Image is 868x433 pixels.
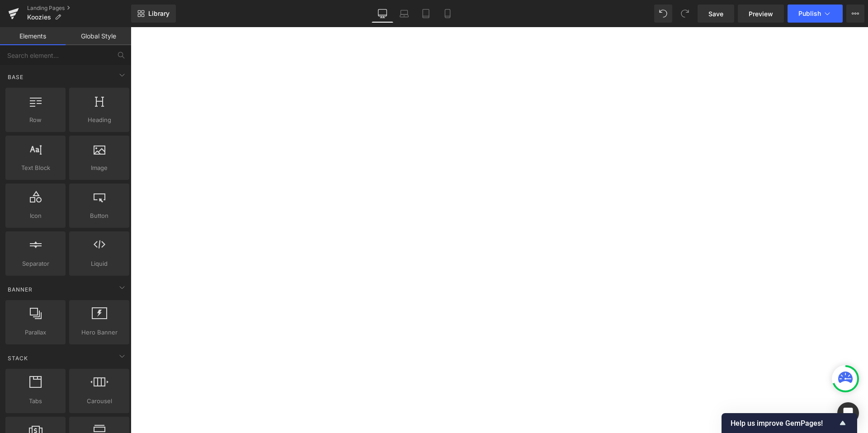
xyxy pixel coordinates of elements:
[27,14,51,21] span: Koozies
[72,211,127,221] span: Button
[708,9,723,19] span: Save
[72,396,127,406] span: Carousel
[731,419,837,428] span: Help us improve GemPages!
[66,27,131,45] a: Global Style
[654,5,672,23] button: Undo
[8,115,63,125] span: Row
[798,10,821,17] span: Publish
[148,9,170,18] span: Library
[72,115,127,125] span: Heading
[8,328,63,337] span: Parallax
[72,259,127,268] span: Liquid
[7,285,33,294] span: Banner
[27,5,131,12] a: Landing Pages
[372,5,393,23] a: Desktop
[8,396,63,406] span: Tabs
[8,259,63,268] span: Separator
[7,354,29,362] span: Stack
[8,163,63,173] span: Text Block
[7,73,24,81] span: Base
[788,5,843,23] button: Publish
[8,211,63,221] span: Icon
[393,5,415,23] a: Laptop
[676,5,694,23] button: Redo
[749,9,773,19] span: Preview
[837,402,859,424] div: Open Intercom Messenger
[437,5,458,23] a: Mobile
[738,5,784,23] a: Preview
[415,5,437,23] a: Tablet
[731,418,848,428] button: Show survey - Help us improve GemPages!
[846,5,864,23] button: More
[72,163,127,173] span: Image
[131,5,176,23] a: New Library
[72,328,127,337] span: Hero Banner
